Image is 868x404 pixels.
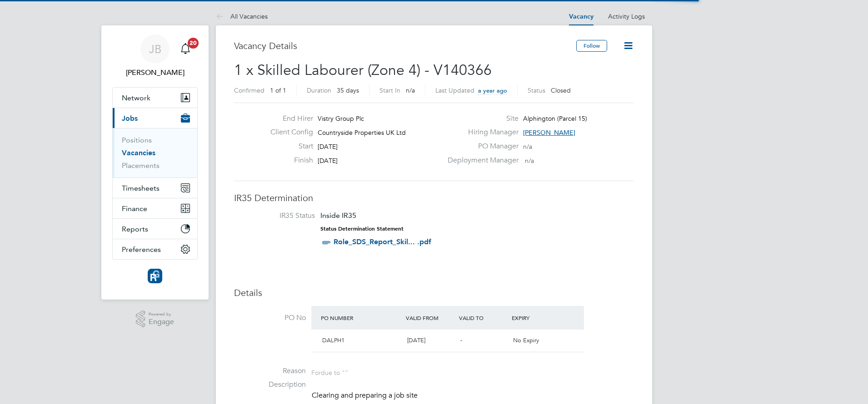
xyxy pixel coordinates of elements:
a: Placements [122,161,160,170]
label: PO No [234,313,306,323]
span: 1 of 1 [270,86,286,94]
label: Reason [234,366,306,376]
span: Preferences [122,245,161,254]
span: n/a [523,143,532,151]
button: Jobs [113,108,197,128]
a: Vacancy [569,13,594,20]
span: Jobs [122,114,138,123]
div: For due to "" [311,366,348,377]
img: resourcinggroup-logo-retina.png [148,269,162,283]
a: Go to home page [112,269,198,283]
span: 35 days [337,86,359,94]
h3: Details [234,287,634,299]
span: Inside IR35 [320,211,356,220]
span: Alphington (Parcel 15) [523,114,587,123]
a: Positions [122,136,152,144]
a: Activity Logs [608,12,645,20]
a: All Vacancies [216,12,268,20]
span: n/a [525,157,534,165]
span: Timesheets [122,184,160,192]
button: Finance [113,198,197,218]
div: Valid From [404,310,457,326]
h3: Vacancy Details [234,40,576,52]
nav: Main navigation [101,25,209,300]
h3: IR35 Determination [234,192,634,204]
label: Description [234,380,306,389]
label: Client Config [263,128,313,137]
span: [DATE] [407,336,425,344]
li: Clearing and preparing a job site [312,391,634,403]
label: PO Manager [442,142,519,151]
a: JB[PERSON_NAME] [112,34,198,78]
label: Site [442,114,519,123]
label: IR35 Status [243,211,315,221]
div: Jobs [113,128,197,177]
span: Joe Belsten [112,67,198,78]
label: Finish [263,156,313,165]
span: - [460,336,462,344]
a: Powered byEngage [136,310,175,328]
button: Timesheets [113,178,197,198]
div: Expiry [509,310,563,326]
label: Duration [307,86,331,94]
span: Reports [122,225,148,233]
span: Countryside Properties UK Ltd [318,128,406,137]
button: Reports [113,219,197,239]
label: Deployment Manager [442,156,519,165]
strong: Status Determination Statement [320,226,404,232]
label: Confirmed [234,86,264,94]
span: Finance [122,204,147,213]
button: Follow [576,40,607,52]
span: Powered by [149,310,174,318]
span: Engage [149,318,174,326]
span: n/a [406,86,415,94]
a: Role_SDS_Report_Skil... .pdf [334,237,431,246]
span: Closed [551,86,571,94]
span: [PERSON_NAME] [523,128,575,137]
span: DALPH1 [322,336,344,344]
span: a year ago [478,87,507,94]
label: Start [263,142,313,151]
a: 20 [176,34,195,64]
span: 20 [188,38,199,49]
span: Vistry Group Plc [318,114,364,123]
span: 1 x Skilled Labourer (Zone 4) - V140366 [234,61,492,79]
a: Vacancies [122,148,155,157]
div: PO Number [319,310,404,326]
label: Status [528,86,545,94]
button: Preferences [113,239,197,259]
label: Start In [379,86,400,94]
span: [DATE] [318,157,338,165]
span: No Expiry [513,336,539,344]
button: Network [113,88,197,108]
label: End Hirer [263,114,313,123]
label: Last Updated [435,86,474,94]
div: Valid To [457,310,510,326]
span: [DATE] [318,143,338,151]
label: Hiring Manager [442,128,519,137]
span: JB [149,43,161,55]
span: Network [122,94,150,102]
